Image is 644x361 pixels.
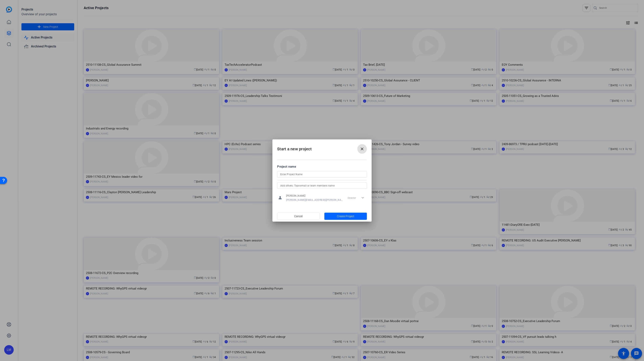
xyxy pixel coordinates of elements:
span: Create Project [337,214,354,218]
input: Add others: Type email or team members name [280,183,364,188]
button: Cancel [277,213,320,220]
div: Project name [277,164,367,169]
span: [PERSON_NAME][EMAIL_ADDRESS][PERSON_NAME][DOMAIN_NAME] [286,198,343,202]
mat-icon: close [360,147,364,151]
span: [PERSON_NAME] [286,194,343,197]
input: Enter Project Name [280,172,364,177]
span: Cancel [294,212,303,220]
mat-icon: person [277,195,283,201]
h2: Start a new project [272,139,372,155]
button: Create Project [324,213,367,220]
